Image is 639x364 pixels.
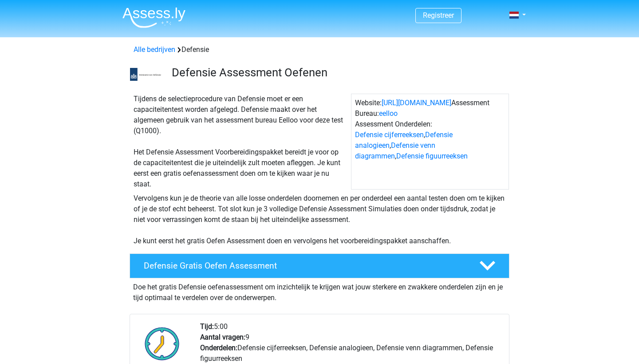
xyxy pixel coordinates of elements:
[351,94,509,190] div: Website: Assessment Bureau: Assessment Onderdelen: , , ,
[382,99,451,107] a: [URL][DOMAIN_NAME]
[396,152,468,160] a: Defensie figuurreeksen
[130,278,509,303] div: Doe het gratis Defensie oefenassessment om inzichtelijk te krijgen wat jouw sterkere en zwakkere ...
[200,333,245,341] b: Aantal vragen:
[126,253,513,278] a: Defensie Gratis Oefen Assessment
[355,141,435,160] a: Defensie venn diagrammen
[355,131,424,139] a: Defensie cijferreeksen
[130,193,509,246] div: Vervolgens kun je de theorie van alle losse onderdelen doornemen en per onderdeel een aantal test...
[355,131,453,150] a: Defensie analogieen
[134,45,175,54] a: Alle bedrijven
[379,109,398,118] a: eelloo
[423,11,454,20] a: Registreer
[172,66,502,79] h3: Defensie Assessment Oefenen
[200,322,214,331] b: Tijd:
[122,7,185,28] img: Assessly
[130,94,351,190] div: Tijdens de selectieprocedure van Defensie moet er een capaciteitentest worden afgelegd. Defensie ...
[200,344,237,352] b: Onderdelen:
[130,44,509,55] div: Defensie
[144,261,465,271] h4: Defensie Gratis Oefen Assessment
